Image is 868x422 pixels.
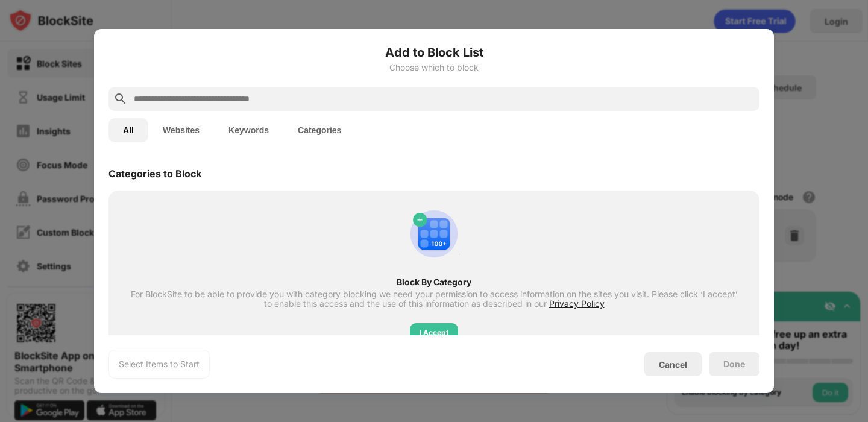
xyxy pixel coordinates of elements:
div: Select Items to Start [119,358,200,370]
button: Categories [283,118,356,142]
button: Websites [148,118,214,142]
img: search.svg [113,92,128,106]
h6: Add to Block List [108,43,759,61]
div: I Accept [420,327,448,339]
button: All [108,118,148,142]
button: Keywords [214,118,283,142]
span: Privacy Policy [549,298,605,309]
div: Choose which to block [108,63,759,72]
div: Block By Category [130,277,738,287]
div: Categories to Block [108,168,201,180]
div: Done [723,359,745,369]
img: category-add.svg [405,205,463,263]
div: Cancel [659,359,687,370]
div: For BlockSite to be able to provide you with category blocking we need your permission to access ... [130,289,738,309]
